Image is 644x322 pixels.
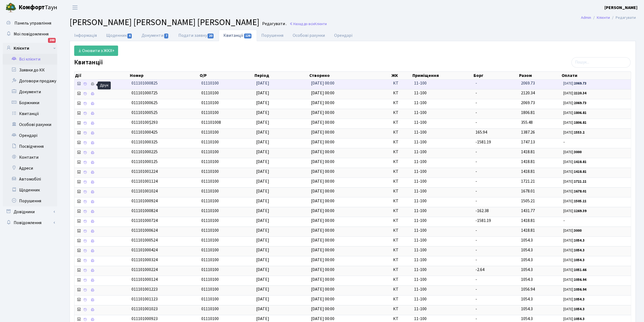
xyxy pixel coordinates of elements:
a: Клієнти [3,43,57,54]
span: 01110100 [201,227,219,233]
span: - [475,198,477,204]
span: [DATE] [256,149,269,155]
small: [DATE]: [563,287,586,292]
span: КТ [393,139,410,145]
span: 011101000825 [131,80,158,86]
span: [DATE] [256,276,269,282]
a: Щоденник [3,185,57,195]
span: 11-100 [414,188,471,194]
span: 011101000124 [131,276,158,282]
span: [DATE] [256,267,269,273]
nav: breadcrumb [573,12,644,23]
small: [DATE]: [563,199,586,204]
span: КТ [393,80,410,86]
b: 1678.01 [574,189,586,194]
span: - [475,168,477,174]
span: 01110100 [201,129,219,135]
span: 011101001223 [131,286,158,292]
span: 01110100 [201,198,219,204]
span: Мої повідомлення [14,31,49,37]
b: 1418.81 [574,160,586,164]
a: Особові рахунки [288,30,330,41]
span: [DATE] [256,286,269,292]
span: [DATE] [256,306,269,312]
span: 011101000225 [131,149,158,155]
span: [DATE] 00:00 [311,306,335,312]
span: 20 [208,34,214,38]
span: - [475,110,477,116]
span: - [475,257,477,263]
span: 11-100 [414,178,471,185]
b: 1721.21 [574,179,586,184]
span: 11-100 [414,198,471,204]
span: 01110100 [201,110,219,116]
span: 01110100 [201,90,219,96]
a: Документи [137,30,173,41]
span: 11-100 [414,149,471,155]
input: Пошук... [571,57,631,68]
span: [DATE] [256,218,269,224]
span: [DATE] 00:00 [311,218,335,224]
span: КТ [393,100,410,106]
a: Назад до всіхКлієнти [289,21,327,26]
span: 011101000524 [131,237,158,243]
span: 011101000924 [131,198,158,204]
label: Квитанції [74,59,103,67]
span: [DATE] 00:00 [311,296,335,302]
span: 11-100 [414,90,471,96]
span: КТ [393,276,410,283]
span: КТ [393,188,410,194]
span: 11-100 [414,218,471,224]
span: [DATE] [256,208,269,214]
th: Дії [74,72,129,79]
small: [DATE]: [563,238,585,243]
span: [DATE] [256,247,269,253]
span: 355.48 [521,119,533,125]
small: [DATE]: [563,228,582,233]
span: 1418.81 [521,168,535,174]
span: 01110100 [201,257,219,263]
span: 11-100 [414,296,471,302]
span: КТ [393,247,410,253]
span: 11-100 [414,100,471,106]
span: 11-100 [414,80,471,86]
span: - [475,119,477,125]
a: Порушення [3,195,57,206]
span: 2069.73 [521,100,535,106]
b: 2120.34 [574,91,586,96]
a: Інформація [70,30,101,41]
span: КТ [393,168,410,175]
span: 129 [244,34,252,38]
a: Боржники [3,97,57,108]
span: КТ [393,208,410,214]
span: 011101000125 [131,159,158,165]
a: Клієнти [597,15,610,20]
a: Всі клієнти [3,54,57,65]
span: 4 [127,34,132,38]
b: 1806.81 [574,110,586,115]
a: Панель управління [3,18,57,29]
span: -1581.19 [475,218,491,224]
a: Порушення [257,30,288,41]
span: КТ [393,110,410,116]
small: [DATE]: [563,248,585,253]
span: [DATE] [256,119,269,125]
span: [DATE] 00:00 [311,110,335,116]
span: [DATE] 00:00 [311,149,335,155]
span: [DATE] 00:00 [311,159,335,165]
span: 11-100 [414,306,471,312]
span: КТ [393,119,410,126]
a: Контакти [3,152,57,163]
span: КТ [393,306,410,312]
th: Номер [129,72,199,79]
span: [DATE] [256,168,269,174]
span: КТ [393,90,410,96]
small: [DATE]: [563,169,586,174]
b: 1051.66 [574,267,586,272]
span: 011101000824 [131,208,158,214]
span: [DATE] 00:00 [311,129,335,135]
span: 11-100 [414,286,471,293]
small: [DATE]: [563,258,585,263]
button: Переключити навігацію [68,3,82,12]
span: 1054.3 [521,247,533,253]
